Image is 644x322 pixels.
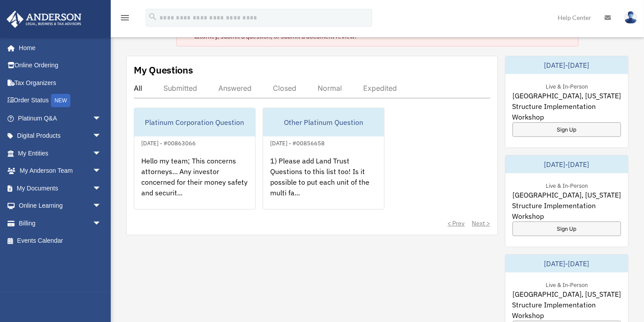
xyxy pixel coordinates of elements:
a: Order StatusNEW [6,92,115,110]
div: 1) Please add Land Trust Questions to this list too! Is it possible to put each unit of the multi... [263,148,384,217]
div: [DATE] - #00863066 [134,138,203,147]
div: My Questions [134,63,193,77]
a: My Entitiesarrow_drop_down [6,144,115,162]
a: Sign Up [512,122,621,137]
span: [GEOGRAPHIC_DATA], [US_STATE] [512,190,621,200]
img: Anderson Advisors Platinum Portal [4,11,84,28]
span: arrow_drop_down [93,179,110,198]
div: Normal [318,84,342,93]
a: Tax Organizers [6,74,115,92]
div: [DATE]-[DATE] [505,155,628,173]
a: Platinum Corporation Question[DATE] - #00863066Hello my team; This concerns attorneys... Any inve... [134,108,256,209]
div: Platinum Corporation Question [134,108,255,136]
span: arrow_drop_down [93,127,110,145]
span: arrow_drop_down [93,197,110,215]
div: Live & In-Person [539,180,595,190]
span: arrow_drop_down [93,144,110,163]
span: Structure Implementation Workshop [512,200,621,221]
div: Expedited [363,84,397,93]
span: Structure Implementation Workshop [512,101,621,122]
a: Billingarrow_drop_down [6,214,115,232]
span: arrow_drop_down [93,214,110,233]
div: [DATE] - #00856658 [263,138,332,147]
div: NEW [51,94,70,107]
a: Home [6,39,110,57]
div: [DATE]-[DATE] [505,56,628,74]
span: Structure Implementation Workshop [512,299,621,321]
span: arrow_drop_down [93,162,110,180]
a: Sign Up [512,221,621,236]
a: My Documentsarrow_drop_down [6,179,115,197]
a: Digital Productsarrow_drop_down [6,127,115,145]
span: arrow_drop_down [93,109,110,128]
div: Live & In-Person [539,81,595,90]
a: My Anderson Teamarrow_drop_down [6,162,115,180]
a: Online Ordering [6,57,115,74]
span: [GEOGRAPHIC_DATA], [US_STATE] [512,289,621,299]
div: Answered [218,84,252,93]
div: Closed [273,84,296,93]
a: Platinum Q&Aarrow_drop_down [6,109,115,127]
div: Submitted [163,84,197,93]
i: search [148,12,158,22]
div: [DATE]-[DATE] [505,255,628,272]
a: Events Calendar [6,232,115,250]
div: Other Platinum Question [263,108,384,136]
div: Hello my team; This concerns attorneys... Any investor concerned for their money safety and secur... [134,148,255,217]
div: All [134,84,142,93]
a: Online Learningarrow_drop_down [6,197,115,215]
img: User Pic [624,11,637,24]
span: [GEOGRAPHIC_DATA], [US_STATE] [512,90,621,101]
div: Live & In-Person [539,279,595,289]
a: Other Platinum Question[DATE] - #008566581) Please add Land Trust Questions to this list too! Is ... [263,108,384,209]
i: menu [120,12,130,23]
a: menu [120,16,130,23]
